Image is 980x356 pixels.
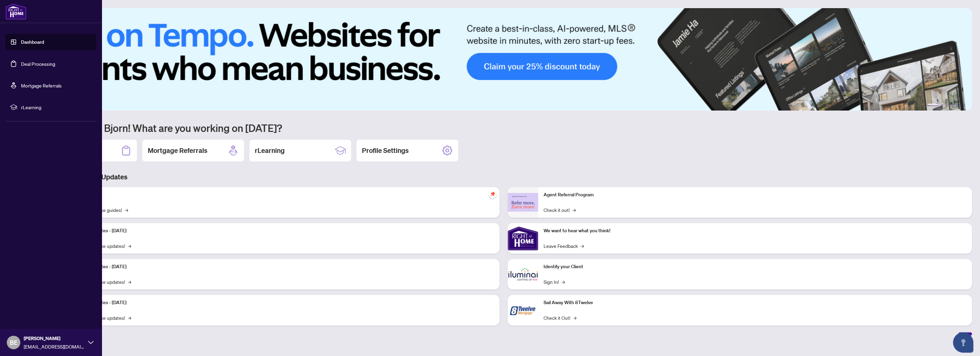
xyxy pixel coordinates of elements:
a: Sign In!→ [544,278,565,285]
h3: Brokerage & Industry Updates [35,172,972,182]
p: Sail Away With 8Twelve [544,299,966,306]
span: rLearning [21,103,91,111]
h2: Profile Settings [362,146,409,155]
span: [PERSON_NAME] [24,335,85,342]
img: logo [5,3,26,20]
a: Mortgage Referrals [21,82,62,88]
h2: Mortgage Referrals [148,146,207,155]
a: Leave Feedback→ [544,242,584,250]
img: Identify your Client [508,259,538,290]
h2: rLearning [255,146,285,155]
p: Identify your Client [544,263,966,271]
span: → [125,206,128,214]
span: pushpin [489,190,497,198]
button: Open asap [953,332,973,353]
p: Platform Updates - [DATE] [71,263,494,271]
span: → [572,206,576,214]
button: 2 [941,104,943,106]
span: [EMAIL_ADDRESS][DOMAIN_NAME] [24,343,85,350]
a: Check it out!→ [544,206,576,214]
span: → [573,314,576,321]
span: BE [10,338,18,347]
span: → [562,278,565,285]
img: Sail Away With 8Twelve [508,295,538,325]
span: → [128,314,131,321]
button: 1 [927,104,938,106]
p: Self-Help [71,191,494,199]
img: Slide 0 [35,8,972,111]
p: Platform Updates - [DATE] [71,227,494,235]
h1: Welcome back Bjorn! What are you working on [DATE]? [35,121,972,134]
p: We want to hear what you think! [544,227,966,235]
a: Check it Out!→ [544,314,576,321]
img: We want to hear what you think! [508,223,538,254]
button: 3 [946,104,949,106]
span: → [580,242,584,250]
a: Deal Processing [21,61,55,67]
a: Dashboard [21,39,44,45]
p: Platform Updates - [DATE] [71,299,494,306]
span: → [128,278,131,285]
button: 4 [952,104,954,106]
img: Agent Referral Program [508,193,538,212]
p: Agent Referral Program [544,191,966,199]
span: → [128,242,131,250]
button: 6 [962,104,965,106]
button: 5 [957,104,960,106]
